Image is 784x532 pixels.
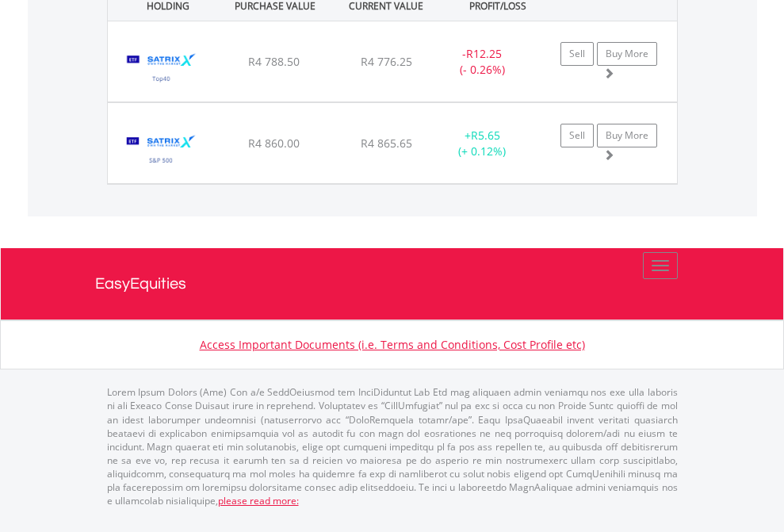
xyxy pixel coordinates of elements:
span: R4 776.25 [361,54,412,69]
span: R4 865.65 [361,136,412,151]
a: please read more: [218,494,299,507]
span: R12.25 [466,46,502,61]
a: EasyEquities [95,248,690,320]
div: + (+ 0.12%) [433,128,532,159]
a: Sell [560,124,594,147]
a: Buy More [597,124,657,147]
a: Buy More [597,42,657,66]
span: R4 788.50 [248,54,300,69]
span: R5.65 [471,128,500,143]
div: - (- 0.26%) [433,46,532,78]
a: Sell [560,42,594,66]
img: EQU.ZA.STX40.png [116,41,207,98]
a: Access Important Documents (i.e. Terms and Conditions, Cost Profile etc) [200,337,585,352]
span: R4 860.00 [248,136,300,151]
img: EQU.ZA.STX500.png [116,123,207,179]
p: Lorem Ipsum Dolors (Ame) Con a/e SeddOeiusmod tem InciDiduntut Lab Etd mag aliquaen admin veniamq... [107,385,678,507]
